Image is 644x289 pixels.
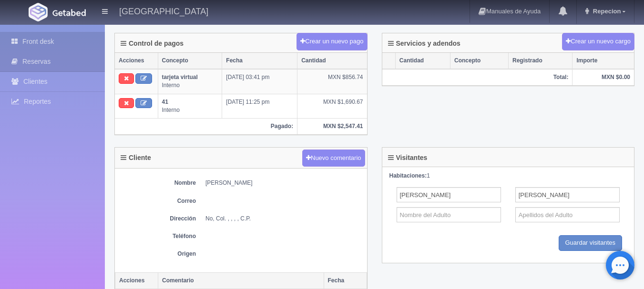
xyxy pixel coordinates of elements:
dt: Correo [120,197,196,205]
img: Getabed [29,3,48,21]
span: Repecion [591,8,621,15]
th: Concepto [158,53,222,69]
b: tarjeta virtual [162,74,198,80]
th: Acciones [115,53,158,69]
th: Importe [572,53,634,69]
td: Interno [158,94,222,118]
input: Apellidos del Adulto [515,207,620,222]
input: Apellidos del Adulto [515,187,620,202]
td: Interno [158,69,222,94]
dt: Dirección [120,215,196,223]
dd: [PERSON_NAME] [205,179,362,187]
button: Crear un nuevo cargo [562,33,634,50]
dd: No, Col. , , , , C.P. [205,215,362,223]
td: [DATE] 03:41 pm [222,69,297,94]
dt: Teléfono [120,232,196,240]
button: Crear un nuevo pago [296,33,367,50]
h4: Servicios y adendos [388,40,460,47]
strong: Habitaciones: [389,172,427,179]
td: MXN $856.74 [297,69,367,94]
th: MXN $2,547.41 [297,118,367,134]
td: MXN $1,690.67 [297,94,367,118]
th: Cantidad [297,53,367,69]
b: 41 [162,99,168,105]
th: Pagado: [115,118,297,134]
h4: [GEOGRAPHIC_DATA] [119,5,208,17]
input: Guardar visitantes [559,235,623,251]
th: Concepto [450,53,509,69]
input: Nombre del Adulto [397,187,501,202]
img: Getabed [52,9,86,16]
h4: Visitantes [388,154,428,161]
h4: Control de pagos [121,40,184,47]
button: Nuevo comentario [302,149,365,167]
h4: Cliente [121,154,151,161]
div: 1 [389,172,627,180]
dt: Nombre [120,179,196,187]
input: Nombre del Adulto [397,207,501,222]
dt: Origen [120,250,196,258]
th: Total: [382,69,572,86]
td: [DATE] 11:25 pm [222,94,297,118]
th: MXN $0.00 [572,69,634,86]
th: Cantidad [395,53,450,69]
th: Registrado [509,53,572,69]
th: Fecha [222,53,297,69]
